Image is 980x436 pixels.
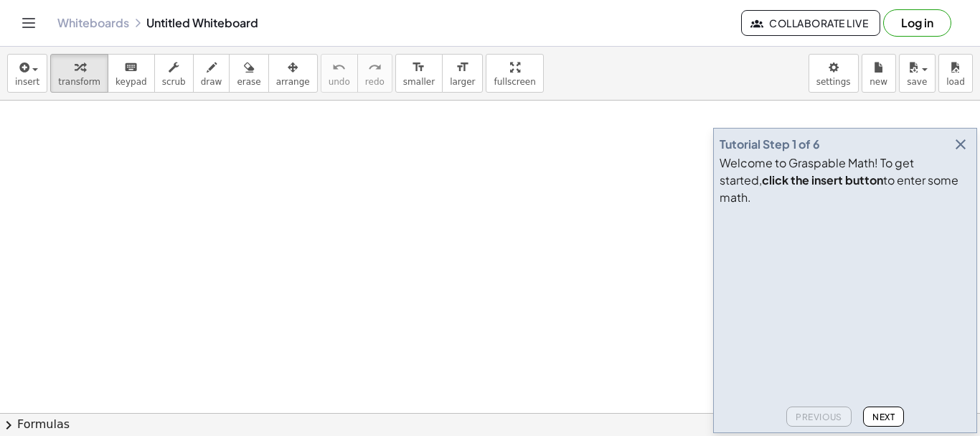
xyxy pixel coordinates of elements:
[276,77,310,87] span: arrange
[899,54,936,93] button: save
[816,77,851,87] span: settings
[762,172,883,187] b: click the insert button
[321,54,358,93] button: undoundo
[720,136,820,153] div: Tutorial Step 1 of 6
[368,59,382,76] i: redo
[809,54,859,93] button: settings
[872,412,895,422] span: Next
[162,77,186,87] span: scrub
[237,77,260,87] span: erase
[412,59,425,76] i: format_size
[116,77,147,87] span: keypad
[7,54,47,93] button: insert
[863,407,904,427] button: Next
[357,54,392,93] button: redoredo
[268,54,318,93] button: arrange
[442,54,483,93] button: format_sizelarger
[201,77,222,87] span: draw
[862,54,896,93] button: new
[329,77,350,87] span: undo
[332,59,346,76] i: undo
[365,77,385,87] span: redo
[946,77,965,87] span: load
[229,54,268,93] button: erase
[883,9,951,37] button: Log in
[17,11,40,34] button: Toggle navigation
[108,54,155,93] button: keyboardkeypad
[753,17,868,29] span: Collaborate Live
[486,54,543,93] button: fullscreen
[395,54,443,93] button: format_sizesmaller
[193,54,230,93] button: draw
[456,59,469,76] i: format_size
[58,77,100,87] span: transform
[870,77,887,87] span: new
[15,77,39,87] span: insert
[938,54,973,93] button: load
[124,59,138,76] i: keyboard
[50,54,108,93] button: transform
[450,77,475,87] span: larger
[907,77,927,87] span: save
[741,10,880,36] button: Collaborate Live
[494,77,535,87] span: fullscreen
[720,154,971,206] div: Welcome to Graspable Math! To get started, to enter some math.
[154,54,194,93] button: scrub
[403,77,435,87] span: smaller
[57,16,129,30] a: Whiteboards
